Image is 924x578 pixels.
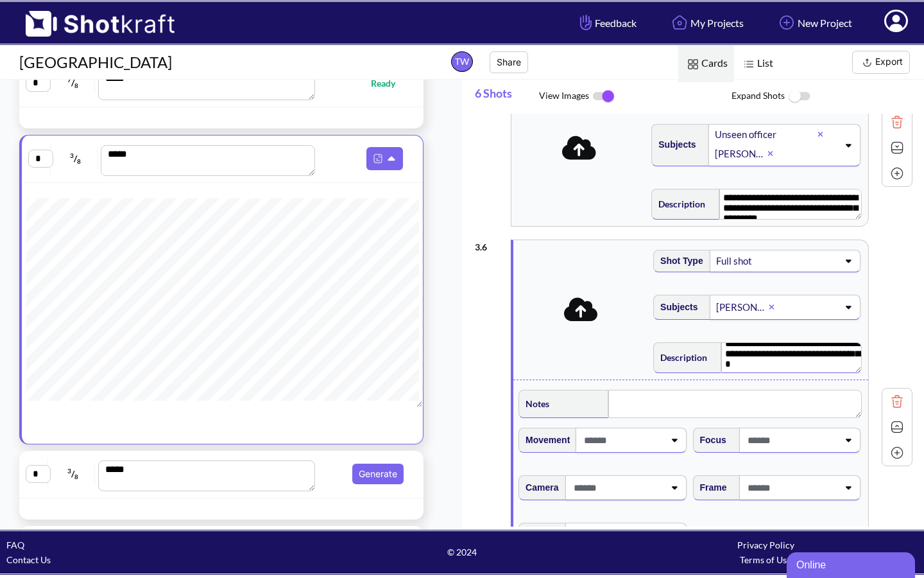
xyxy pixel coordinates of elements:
img: Trash Icon [887,112,907,132]
span: / [54,148,98,169]
span: Description [652,193,705,215]
img: Add Icon [776,12,798,33]
button: Generate [352,464,404,484]
span: Cards [678,46,734,82]
span: 3 [67,467,71,475]
span: / [51,73,96,93]
span: 8 [77,157,81,165]
span: Feedback [577,15,637,30]
span: Subjects [654,297,697,318]
span: 8 [74,473,78,480]
img: ToggleOn Icon [589,83,618,110]
span: Camera [519,477,558,498]
a: New Project [766,6,862,40]
img: Trash Icon [887,392,907,411]
img: Home Icon [669,12,690,33]
img: Card Icon [685,56,701,73]
span: 7 [67,76,71,83]
a: My Projects [659,6,753,40]
span: List [734,46,780,82]
div: 3 . 6 [475,233,504,254]
div: Unseen officer [714,126,817,143]
span: © 2024 [310,545,613,559]
div: Full shot [715,252,779,270]
span: Subjects [652,134,696,155]
a: Contact Us [6,554,51,565]
button: Export [852,51,910,74]
span: Movement [519,430,570,451]
span: Expand Shots [732,83,924,110]
div: [PERSON_NAME] [714,145,767,162]
span: Notes [519,393,549,414]
span: Frame [694,477,727,498]
img: Export Icon [859,55,875,71]
span: TW [451,51,473,72]
span: 3 [70,152,74,159]
span: Shot Type [654,250,703,272]
span: Focal [519,525,549,546]
span: Focus [694,430,726,451]
span: Description [654,347,707,368]
span: 8 [74,82,78,89]
img: List Icon [740,56,757,73]
div: Terms of Use [614,552,918,567]
span: Ready [371,76,408,91]
img: ToggleOff Icon [785,83,814,110]
iframe: chat widget [787,550,918,578]
img: Add Icon [887,443,907,462]
img: Contract Icon [887,417,907,437]
img: Pdf Icon [370,150,386,167]
button: Share [490,51,528,73]
div: Privacy Policy [614,538,918,552]
img: Hand Icon [577,12,595,33]
span: View Images [539,83,732,110]
span: / [51,464,96,484]
span: 6 Shots [475,80,539,114]
a: FAQ [6,539,24,550]
img: Expand Icon [887,138,907,157]
img: Add Icon [887,164,907,183]
div: [PERSON_NAME] [715,299,769,316]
